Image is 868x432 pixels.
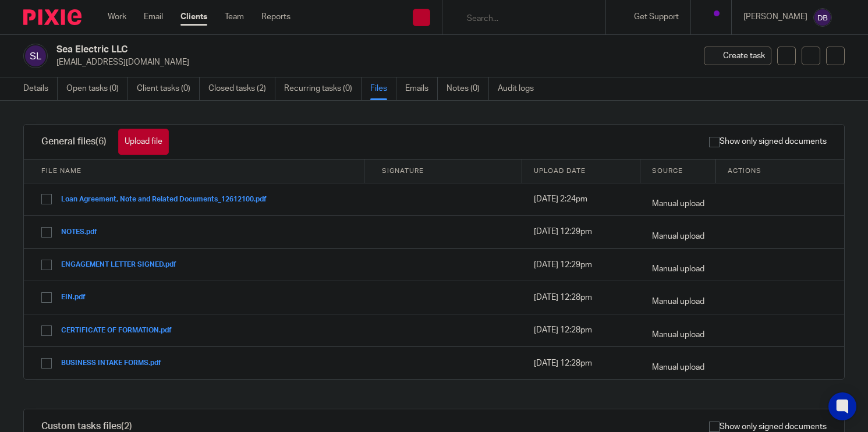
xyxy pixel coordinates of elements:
[61,359,170,367] button: BUSINESS INTAKE FORMS.pdf
[61,196,275,204] button: Loan Agreement, Note and Related Documents_12612100.pdf
[208,77,275,100] a: Closed tasks (2)
[634,13,679,21] span: Get Support
[534,259,629,271] p: [DATE] 12:29pm
[652,254,704,275] p: Manual upload
[704,47,771,65] a: Create task
[728,168,761,174] span: Actions
[370,77,396,100] a: Files
[121,422,132,431] span: (2)
[534,357,629,369] p: [DATE] 12:28pm
[36,254,58,276] input: Select
[61,261,185,269] button: ENGAGEMENT LETTER SIGNED.pdf
[36,320,58,342] input: Select
[284,77,362,100] a: Recurring tasks (0)
[56,44,561,56] h2: Sea Electric LLC
[144,11,163,23] a: Email
[802,259,811,271] a: Download
[382,168,424,174] span: Signature
[23,9,82,25] img: Pixie
[137,77,200,100] a: Client tasks (0)
[56,56,686,68] p: [EMAIL_ADDRESS][DOMAIN_NAME]
[652,222,704,242] p: Manual upload
[61,228,106,236] button: NOTES.pdf
[447,77,489,100] a: Notes (0)
[652,287,704,307] p: Manual upload
[802,292,811,303] a: Download
[652,189,704,210] p: Manual upload
[802,324,811,336] a: Download
[802,193,811,205] a: Download
[652,353,704,373] p: Manual upload
[61,293,94,302] button: EIN.pdf
[180,11,207,23] a: Clients
[41,168,82,174] span: File name
[261,11,290,23] a: Reports
[802,226,811,238] a: Download
[23,77,58,100] a: Details
[95,137,107,146] span: (6)
[36,286,58,309] input: Select
[743,11,807,23] p: [PERSON_NAME]
[36,352,58,374] input: Select
[534,226,629,238] p: [DATE] 12:29pm
[709,136,827,147] span: Show only signed documents
[534,168,586,174] span: Upload date
[36,221,58,243] input: Select
[225,11,244,23] a: Team
[23,44,48,68] img: svg%3E
[802,357,811,369] a: Download
[405,77,438,100] a: Emails
[534,292,629,303] p: [DATE] 12:28pm
[36,188,58,210] input: Select
[652,320,704,341] p: Manual upload
[466,14,571,24] input: Search
[534,324,629,336] p: [DATE] 12:28pm
[813,8,832,27] img: svg%3E
[652,168,683,174] span: Source
[108,11,126,23] a: Work
[66,77,128,100] a: Open tasks (0)
[534,193,629,205] p: [DATE] 2:24pm
[41,136,107,148] h1: General files
[61,327,180,335] button: CERTIFICATE OF FORMATION.pdf
[498,77,543,100] a: Audit logs
[118,129,169,155] button: Upload file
